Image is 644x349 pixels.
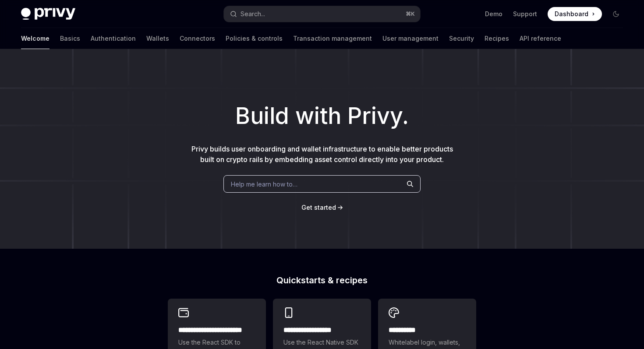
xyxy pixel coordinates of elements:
span: Dashboard [555,10,588,18]
a: Policies & controls [226,28,283,49]
div: Search... [241,9,265,19]
button: Open search [224,6,420,22]
span: Privy builds user onboarding and wallet infrastructure to enable better products built on crypto ... [191,145,453,164]
a: Get started [301,203,336,212]
span: Help me learn how to… [231,180,297,189]
span: ⌘ K [406,11,415,18]
img: dark logo [21,8,75,20]
a: Authentication [91,28,136,49]
a: Welcome [21,28,50,49]
h2: Quickstarts & recipes [168,276,476,285]
a: Recipes [485,28,509,49]
a: Security [449,28,474,49]
a: Basics [60,28,80,49]
a: Connectors [180,28,215,49]
a: Wallets [146,28,169,49]
a: Transaction management [293,28,372,49]
span: Get started [301,204,336,211]
h1: Build with Privy. [14,99,630,133]
a: Support [513,10,537,18]
a: Dashboard [548,7,602,21]
a: Demo [485,10,502,18]
a: API reference [520,28,561,49]
a: User management [382,28,439,49]
button: Toggle dark mode [609,7,623,21]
